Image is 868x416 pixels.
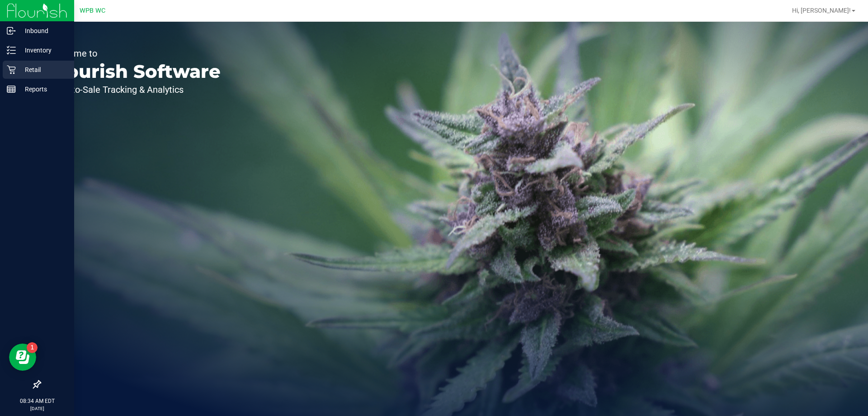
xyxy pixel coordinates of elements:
[49,62,221,81] p: Flourish Software
[16,64,70,75] p: Retail
[4,405,70,412] p: [DATE]
[4,397,70,405] p: 08:34 AM EDT
[16,84,70,95] p: Reports
[7,26,16,35] inline-svg: Inbound
[7,46,16,55] inline-svg: Inventory
[7,85,16,94] inline-svg: Reports
[7,65,16,74] inline-svg: Retail
[49,49,221,58] p: Welcome to
[49,85,221,94] p: Seed-to-Sale Tracking & Analytics
[792,7,851,14] span: Hi, [PERSON_NAME]!
[16,25,70,36] p: Inbound
[27,342,38,353] iframe: Resource center unread badge
[16,45,70,56] p: Inventory
[80,7,105,14] span: WPB WC
[9,344,36,371] iframe: Resource center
